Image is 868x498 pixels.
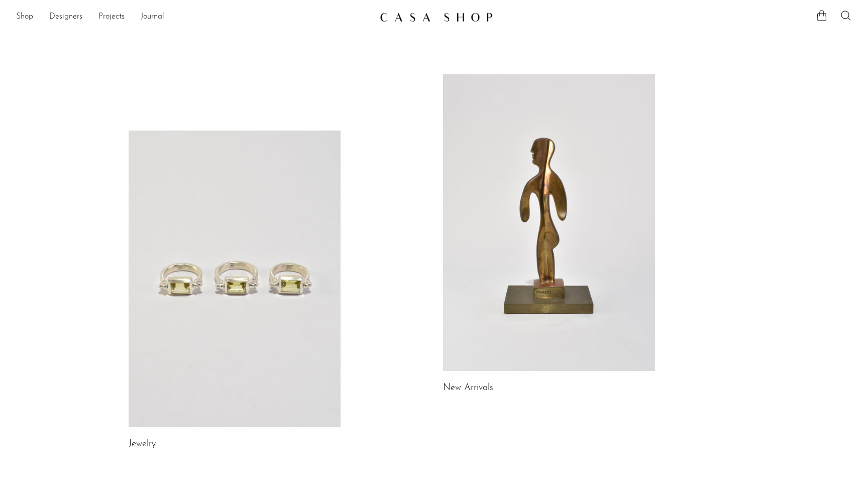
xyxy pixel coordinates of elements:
nav: Desktop navigation [16,9,372,26]
a: New Arrivals [443,384,493,393]
a: Projects [98,11,125,24]
a: Journal [141,11,164,24]
ul: NEW HEADER MENU [16,9,372,26]
a: Shop [16,11,33,24]
a: Jewelry [129,440,156,449]
a: Designers [49,11,82,24]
